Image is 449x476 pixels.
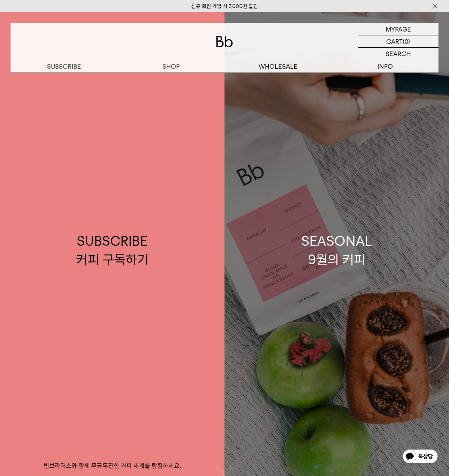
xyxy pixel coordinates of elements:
div: SEASONAL 9월의 커피 [301,232,372,269]
a: CART (0) [358,35,438,48]
p: WHOLESALE [224,60,331,73]
img: 카카오톡 채널 1:1 채팅 버튼 [402,449,438,465]
a: SHOP [118,60,224,73]
div: SUBSCRIBE 커피 구독하기 [76,232,149,269]
a: MYPAGE [358,23,438,35]
p: INFO [331,60,438,73]
p: SEARCH [386,48,411,60]
a: SUBSCRIBE [11,60,118,73]
p: CART [386,35,403,47]
a: 신규 회원 가입 시 3,000원 할인 [191,3,258,9]
p: (0) [403,35,410,47]
img: 로고 [216,36,233,47]
p: MYPAGE [386,23,411,35]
